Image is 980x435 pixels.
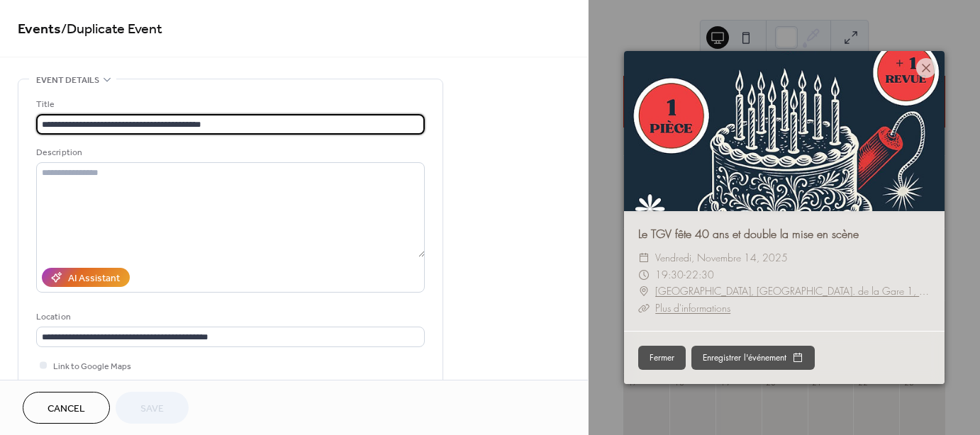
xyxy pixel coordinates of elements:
[655,249,788,266] span: vendredi, novembre 14, 2025
[36,73,99,88] span: Event details
[655,268,684,281] span: 19:30
[684,268,686,281] span: -
[36,310,422,324] div: Location
[638,249,650,266] div: ​
[655,283,930,300] a: [GEOGRAPHIC_DATA], [GEOGRAPHIC_DATA]. de la Gare 1, 1963 Vétroz
[686,268,714,281] span: 22:30
[42,268,130,287] button: AI Assistant
[36,145,422,160] div: Description
[638,266,650,283] div: ​
[638,300,650,317] div: ​
[18,16,61,43] a: Events
[53,359,131,374] span: Link to Google Maps
[68,271,120,286] div: AI Assistant
[48,402,85,417] span: Cancel
[61,16,162,43] span: / Duplicate Event
[23,392,110,424] button: Cancel
[638,283,650,300] div: ​
[36,97,422,112] div: Title
[638,346,686,370] button: Fermer
[655,301,730,315] a: Plus d'informations
[691,346,815,370] button: Enregistrer l'événement
[638,226,859,242] a: Le TGV fête 40 ans et double la mise en scène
